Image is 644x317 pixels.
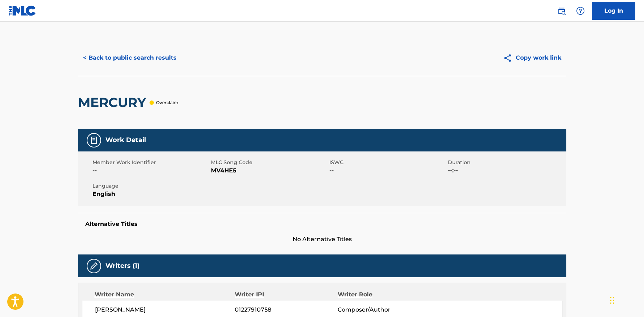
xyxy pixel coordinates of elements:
[78,235,566,244] span: No Alternative Titles
[608,282,644,317] iframe: Chat Widget
[92,166,209,175] span: --
[557,7,566,15] img: search
[448,159,565,166] span: Duration
[554,4,569,18] a: Public Search
[211,159,328,166] span: MLC Song Code
[329,159,446,166] span: ISWC
[498,49,566,67] button: Copy work link
[338,305,431,314] span: Composer/Author
[329,166,446,175] span: --
[9,5,36,16] img: MLC Logo
[95,305,235,314] span: [PERSON_NAME]
[573,4,588,18] div: Help
[105,136,146,144] h5: Work Detail
[211,166,328,175] span: MV4HE5
[90,136,98,145] img: Work Detail
[78,49,182,67] button: < Back to public search results
[95,290,235,299] div: Writer Name
[235,305,337,314] span: 01227910758
[448,166,565,175] span: --:--
[610,290,614,311] div: Drag
[338,290,431,299] div: Writer Role
[92,190,209,198] span: English
[92,182,209,190] span: Language
[235,290,338,299] div: Writer IPI
[78,94,150,111] h2: MERCURY
[90,262,98,270] img: Writers
[105,262,139,270] h5: Writers (1)
[503,53,516,63] img: Copy work link
[592,2,635,20] a: Log In
[576,7,585,15] img: help
[92,159,209,166] span: Member Work Identifier
[85,220,559,228] h5: Alternative Titles
[156,99,178,106] p: Overclaim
